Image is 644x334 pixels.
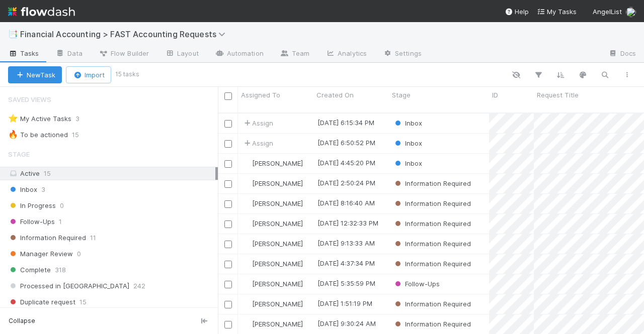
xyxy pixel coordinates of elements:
div: [PERSON_NAME] [242,299,303,309]
span: My Tasks [537,8,577,16]
span: 🔥 [8,130,18,139]
div: Information Required [393,178,471,188]
span: Manager Review [8,248,73,260]
div: [PERSON_NAME] [242,279,303,289]
span: [PERSON_NAME] [252,300,303,308]
span: Information Required [393,260,471,268]
span: [PERSON_NAME] [252,260,303,268]
span: ID [492,90,498,100]
span: Follow-Ups [393,280,440,288]
div: [DATE] 4:37:34 PM [317,258,375,268]
div: To be actioned [8,129,68,141]
span: Saved Views [8,89,51,109]
span: Information Required [393,179,471,187]
span: Collapse [9,316,35,325]
img: avatar_c0d2ec3f-77e2-40ea-8107-ee7bdb5edede.png [626,7,636,17]
img: avatar_e5ec2f5b-afc7-4357-8cf1-2139873d70b1.png [243,320,251,328]
img: avatar_8d06466b-a936-4205-8f52-b0cc03e2a179.png [243,179,251,187]
div: Inbox [393,138,422,148]
img: avatar_8d06466b-a936-4205-8f52-b0cc03e2a179.png [243,199,251,207]
span: Information Required [8,232,86,244]
span: Stage [392,90,411,100]
span: Inbox [8,183,37,196]
div: Information Required [393,319,471,329]
div: Information Required [393,259,471,269]
input: Toggle Row Selected [224,321,232,328]
span: AngelList [593,8,622,16]
span: ⭐ [8,114,18,123]
a: Flow Builder [91,46,157,62]
span: Flow Builder [99,48,149,58]
div: [PERSON_NAME] [242,259,303,269]
span: 15 [79,296,87,308]
span: Processed in [GEOGRAPHIC_DATA] [8,280,129,292]
input: Toggle Row Selected [224,120,232,128]
span: 3 [41,183,45,196]
span: Complete [8,264,51,276]
span: [PERSON_NAME] [252,280,303,288]
div: Information Required [393,198,471,208]
div: Information Required [393,239,471,249]
input: Toggle Row Selected [224,301,232,308]
span: Created On [316,90,354,100]
input: Toggle Row Selected [224,160,232,168]
small: 15 tasks [115,70,139,79]
img: logo-inverted-e16ddd16eac7371096b0.svg [8,3,75,20]
span: Tasks [8,48,39,58]
input: Toggle Row Selected [224,200,232,208]
div: Information Required [393,218,471,229]
a: Team [272,46,317,62]
img: avatar_fee1282a-8af6-4c79-b7c7-bf2cfad99775.png [243,300,251,308]
a: Analytics [317,46,375,62]
img: avatar_c0d2ec3f-77e2-40ea-8107-ee7bdb5edede.png [243,159,251,167]
div: [DATE] 9:13:33 AM [317,238,375,248]
span: [PERSON_NAME] [252,320,303,328]
span: In Progress [8,199,56,212]
div: [PERSON_NAME] [242,178,303,188]
span: [PERSON_NAME] [252,159,303,167]
span: Information Required [393,199,471,207]
div: [DATE] 9:30:24 AM [317,318,376,328]
span: Follow-Ups [8,215,55,228]
img: avatar_e5ec2f5b-afc7-4357-8cf1-2139873d70b1.png [243,260,251,268]
span: [PERSON_NAME] [252,219,303,228]
div: Help [505,7,529,17]
span: Assign [242,138,273,148]
div: My Active Tasks [8,113,71,125]
a: Docs [600,46,644,62]
span: Request Title [537,90,579,100]
input: Toggle Row Selected [224,180,232,188]
button: NewTask [8,66,62,83]
span: 242 [133,280,145,292]
span: 0 [60,199,64,212]
span: Inbox [393,159,422,167]
span: [PERSON_NAME] [252,240,303,248]
img: avatar_030f5503-c087-43c2-95d1-dd8963b2926c.png [243,219,251,228]
div: [PERSON_NAME] [242,218,303,229]
span: 11 [90,232,96,244]
span: 📑 [8,30,18,38]
span: Inbox [393,119,422,127]
div: Information Required [393,299,471,309]
div: [PERSON_NAME] [242,198,303,208]
input: Toggle All Rows Selected [224,92,232,100]
span: [PERSON_NAME] [252,179,303,187]
div: [PERSON_NAME] [242,319,303,329]
input: Toggle Row Selected [224,261,232,268]
span: 15 [72,129,89,141]
div: [PERSON_NAME] [242,239,303,249]
div: [DATE] 6:50:52 PM [317,138,375,148]
div: [DATE] 1:51:19 PM [317,298,372,308]
div: [DATE] 6:15:34 PM [317,118,374,128]
span: Information Required [393,320,471,328]
input: Toggle Row Selected [224,281,232,288]
span: Assign [242,118,273,128]
img: avatar_c0d2ec3f-77e2-40ea-8107-ee7bdb5edede.png [243,240,251,248]
span: Information Required [393,219,471,228]
span: 1 [59,215,62,228]
span: Information Required [393,300,471,308]
input: Toggle Row Selected [224,220,232,228]
div: Inbox [393,158,422,168]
